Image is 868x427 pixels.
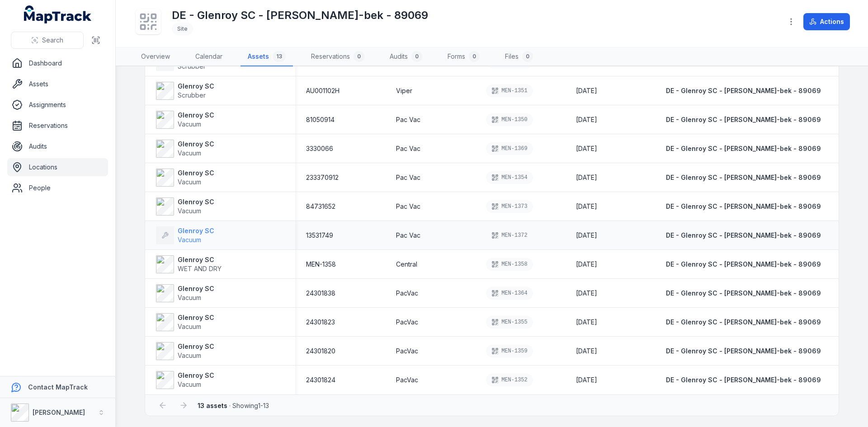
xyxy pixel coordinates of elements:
div: Site [172,23,193,35]
a: DE - Glenroy SC - [PERSON_NAME]-bek - 89069 [666,231,821,240]
span: Pac Vac [396,173,420,182]
span: Pac Vac [396,231,420,240]
a: DE - Glenroy SC - [PERSON_NAME]-bek - 89069 [666,202,821,211]
a: Forms0 [440,47,487,66]
span: Vacuum [178,207,201,215]
strong: Glenroy SC [178,313,214,322]
span: DE - Glenroy SC - [PERSON_NAME]-bek - 89069 [666,289,821,297]
span: DE - Glenroy SC - [PERSON_NAME]-bek - 89069 [666,376,821,384]
span: Pac Vac [396,115,420,124]
span: · Showing 1 - 13 [198,402,269,409]
span: 24301820 [306,347,335,356]
a: Assets13 [241,47,293,66]
a: DE - Glenroy SC - [PERSON_NAME]-bek - 89069 [666,260,821,269]
div: 13 [273,51,286,62]
time: 2/6/2026, 11:25:00 AM [576,115,597,124]
a: Files0 [498,47,540,66]
div: MEN-1350 [486,113,533,126]
a: Glenroy SCVacuum [156,169,214,187]
a: DE - Glenroy SC - [PERSON_NAME]-bek - 89069 [666,115,821,124]
a: DE - Glenroy SC - [PERSON_NAME]-bek - 89069 [666,375,821,385]
time: 2/6/2026, 11:25:00 AM [576,231,597,240]
span: [DATE] [576,87,597,94]
a: DE - Glenroy SC - [PERSON_NAME]-bek - 89069 [666,289,821,298]
span: [DATE] [576,289,597,297]
strong: Glenroy SC [178,140,214,149]
span: WET AND DRY [178,265,222,272]
button: Actions [803,13,850,30]
span: Pac Vac [396,144,420,153]
span: Vacuum [178,236,201,244]
div: MEN-1355 [486,316,533,328]
div: MEN-1364 [486,287,533,300]
span: DE - Glenroy SC - [PERSON_NAME]-bek - 89069 [666,174,821,181]
span: Vacuum [178,149,201,157]
a: Audits [7,137,108,155]
a: Glenroy SCVacuum [156,284,214,302]
a: Reservations [7,117,108,135]
span: 84731652 [306,202,335,211]
div: MEN-1352 [486,374,533,386]
span: 24301838 [306,289,335,298]
a: Assets [7,75,108,93]
span: PacVac [396,318,418,327]
span: DE - Glenroy SC - [PERSON_NAME]-bek - 89069 [666,318,821,326]
span: DE - Glenroy SC - [PERSON_NAME]-bek - 89069 [666,145,821,152]
strong: Glenroy SC [178,82,214,91]
span: [DATE] [576,145,597,152]
div: 0 [522,51,533,62]
span: AU001102H [306,86,340,95]
div: 0 [411,51,422,62]
time: 2/6/26, 10:25:00 AM [576,318,597,327]
time: 2/6/2026, 11:25:00 AM [576,144,597,153]
strong: Glenroy SC [178,197,214,206]
span: Vacuum [178,323,201,330]
div: MEN-1354 [486,171,533,184]
span: Vacuum [178,380,201,388]
strong: Contact MapTrack [28,383,88,391]
span: DE - Glenroy SC - [PERSON_NAME]-bek - 89069 [666,231,821,239]
a: DE - Glenroy SC - [PERSON_NAME]-bek - 89069 [666,86,821,95]
a: Glenroy SCWET AND DRY [156,255,222,273]
time: 2/6/2026, 11:25:00 AM [576,202,597,211]
span: Search [42,36,63,45]
strong: Glenroy SC [178,342,214,351]
span: [DATE] [576,376,597,384]
a: Assignments [7,96,108,114]
span: MEN-1358 [306,260,336,269]
div: MEN-1372 [486,229,533,242]
div: 0 [469,51,480,62]
time: 2/6/2026, 11:25:00 AM [576,173,597,182]
div: MEN-1369 [486,142,533,155]
a: MapTrack [24,5,92,23]
span: [DATE] [576,116,597,123]
span: 13531749 [306,231,333,240]
time: 8/13/2025, 10:25:00 AM [576,260,597,269]
strong: Glenroy SC [178,371,214,380]
div: MEN-1351 [486,84,533,97]
time: 2/6/2026, 11:25:00 AM [576,86,597,95]
a: Dashboard [7,54,108,72]
a: DE - Glenroy SC - [PERSON_NAME]-bek - 89069 [666,347,821,356]
strong: Glenroy SC [178,226,214,235]
div: 0 [354,51,364,62]
a: Glenroy SCScrubber [156,82,214,100]
a: DE - Glenroy SC - [PERSON_NAME]-bek - 89069 [666,144,821,153]
strong: Glenroy SC [178,255,222,264]
span: DE - Glenroy SC - [PERSON_NAME]-bek - 89069 [666,87,821,94]
span: Central [396,260,417,269]
a: Audits0 [382,47,429,66]
span: 81050914 [306,115,335,124]
span: [DATE] [576,260,597,268]
span: [DATE] [576,174,597,181]
a: DE - Glenroy SC - [PERSON_NAME]-bek - 89069 [666,173,821,182]
span: 3330066 [306,144,333,153]
strong: [PERSON_NAME] [33,408,85,416]
span: DE - Glenroy SC - [PERSON_NAME]-bek - 89069 [666,347,821,355]
div: MEN-1358 [486,258,533,271]
span: 233370912 [306,173,339,182]
strong: Glenroy SC [178,111,214,120]
strong: Glenroy SC [178,284,214,293]
span: Vacuum [178,178,201,186]
span: Scrubber [178,91,206,99]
